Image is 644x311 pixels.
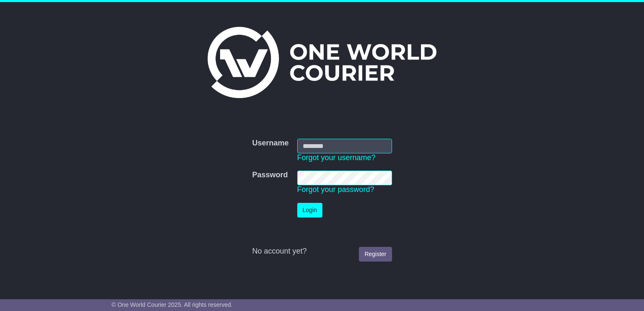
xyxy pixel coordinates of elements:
[359,247,392,262] a: Register
[297,185,374,194] a: Forgot your password?
[252,139,288,148] label: Username
[208,27,436,98] img: One World
[112,301,233,308] span: © One World Courier 2025. All rights reserved.
[297,203,322,218] button: Login
[297,153,376,162] a: Forgot your username?
[252,171,288,180] label: Password
[252,247,392,256] div: No account yet?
